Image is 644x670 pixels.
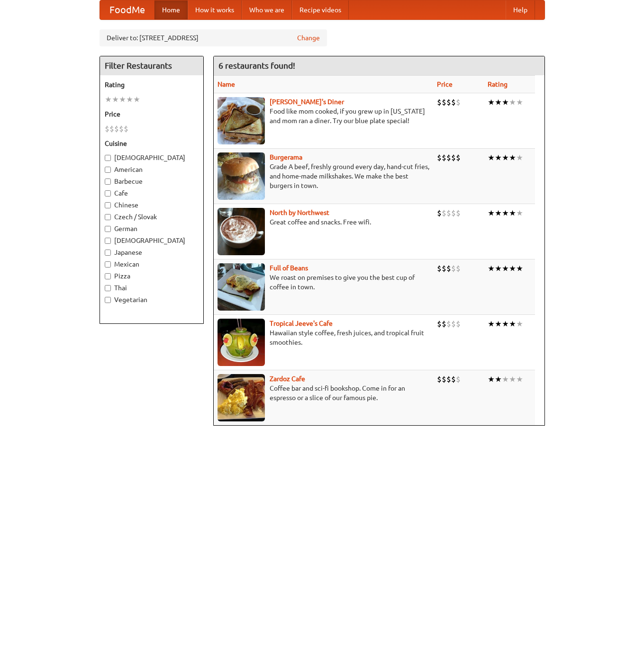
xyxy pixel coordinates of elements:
[437,263,442,274] li: $
[218,263,265,311] img: beans.jpg
[105,212,199,222] label: Czech / Slovak
[437,97,442,107] li: $
[437,152,442,163] li: $
[446,152,451,163] li: $
[451,263,456,274] li: $
[105,295,199,304] label: Vegetarian
[502,263,509,274] li: ★
[105,214,111,220] input: Czech / Slovak
[105,155,111,161] input: [DEMOGRAPHIC_DATA]
[292,0,349,19] a: Recipe videos
[446,374,451,384] li: $
[509,263,516,274] li: ★
[112,94,119,105] li: ★
[188,0,242,19] a: How it works
[105,248,199,257] label: Japanese
[100,56,203,75] h4: Filter Restaurants
[105,261,111,268] input: Mexican
[446,319,451,329] li: $
[105,236,199,245] label: [DEMOGRAPHIC_DATA]
[488,80,508,88] a: Rating
[451,374,456,384] li: $
[105,224,199,233] label: German
[516,319,523,329] li: ★
[516,374,523,384] li: ★
[456,208,461,218] li: $
[488,374,495,384] li: ★
[218,208,265,255] img: north.jpg
[516,97,523,107] li: ★
[437,208,442,218] li: $
[154,0,188,19] a: Home
[488,263,495,274] li: ★
[218,328,429,347] p: Hawaiian style coffee, fresh juices, and tropical fruit smoothies.
[488,152,495,163] li: ★
[451,152,456,163] li: $
[119,94,126,105] li: ★
[502,319,509,329] li: ★
[105,153,199,162] label: [DEMOGRAPHIC_DATA]
[105,283,199,293] label: Thai
[442,97,446,107] li: $
[218,273,429,292] p: We roast on premises to give you the best cup of coffee in town.
[456,319,461,329] li: $
[218,152,265,200] img: burgerama.jpg
[456,263,461,274] li: $
[105,94,112,105] li: ★
[270,375,305,383] b: Zardoz Cafe
[218,97,265,144] img: sallys.jpg
[124,124,128,134] li: $
[446,208,451,218] li: $
[502,97,509,107] li: ★
[509,208,516,218] li: ★
[495,208,502,218] li: ★
[506,0,535,19] a: Help
[495,319,502,329] li: ★
[105,202,111,208] input: Chinese
[270,98,344,106] a: [PERSON_NAME]'s Diner
[218,217,429,227] p: Great coffee and snacks. Free wifi.
[105,165,199,174] label: American
[509,374,516,384] li: ★
[218,61,295,70] ng-pluralize: 6 restaurants found!
[456,97,461,107] li: $
[442,152,446,163] li: $
[105,259,199,269] label: Mexican
[270,264,308,272] a: Full of Beans
[105,273,111,279] input: Pizza
[442,374,446,384] li: $
[297,33,320,43] a: Change
[100,29,327,46] div: Deliver to: [STREET_ADDRESS]
[218,107,429,125] p: Food like mom cooked, if you grew up in [US_STATE] and mom ran a diner. Try our blue plate special!
[502,152,509,163] li: ★
[270,209,329,216] a: North by Northwest
[105,139,199,148] h5: Cuisine
[218,80,235,88] a: Name
[488,319,495,329] li: ★
[109,124,114,134] li: $
[218,319,265,366] img: jeeves.jpg
[105,297,111,303] input: Vegetarian
[446,263,451,274] li: $
[446,97,451,107] li: $
[495,263,502,274] li: ★
[105,285,111,291] input: Thai
[442,263,446,274] li: $
[114,124,119,134] li: $
[451,97,456,107] li: $
[105,190,111,197] input: Cafe
[105,271,199,281] label: Pizza
[270,153,302,161] a: Burgerama
[516,152,523,163] li: ★
[437,374,442,384] li: $
[105,226,111,232] input: German
[509,152,516,163] li: ★
[105,238,111,244] input: [DEMOGRAPHIC_DATA]
[437,80,453,88] a: Price
[451,208,456,218] li: $
[488,208,495,218] li: ★
[105,177,199,186] label: Barbecue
